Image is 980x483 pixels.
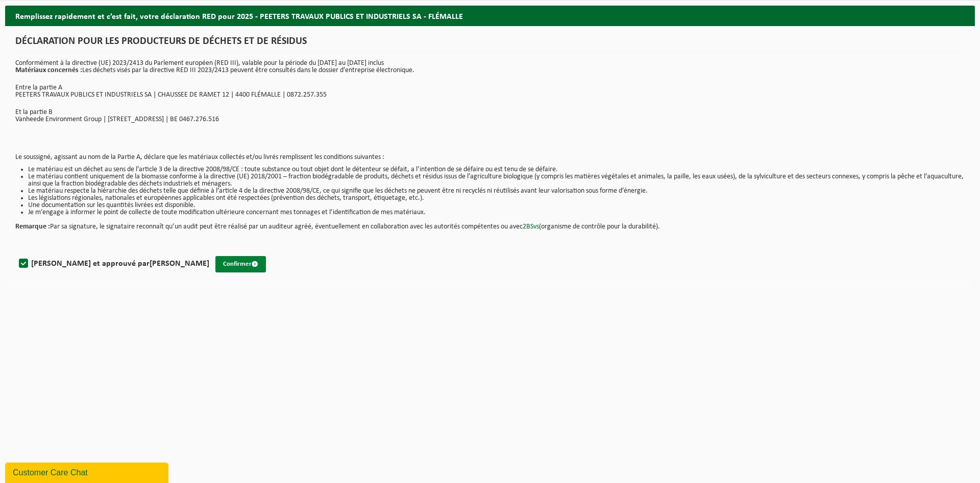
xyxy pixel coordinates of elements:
li: Les législations régionales, nationales et européennes applicables ont été respectées (prévention... [28,195,965,202]
a: 2BSvs [523,223,539,231]
li: Je m’engage à informer le point de collecte de toute modification ultérieure concernant mes tonna... [28,209,965,216]
p: Vanheede Environment Group | [STREET_ADDRESS] | BE 0467.276.516 [15,116,965,123]
p: Le soussigné, agissant au nom de la Partie A, déclare que les matériaux collectés et/ou livrés re... [15,154,965,161]
h1: DÉCLARATION POUR LES PRODUCTEURS DE DÉCHETS ET DE RÉSIDUS [15,36,965,52]
strong: Matériaux concernés : [15,66,82,74]
p: Conformément à la directive (UE) 2023/2413 du Parlement européen (RED III), valable pour la pério... [15,60,965,74]
strong: Remarque : [15,223,50,231]
p: PEETERS TRAVAUX PUBLICS ET INDUSTRIELS SA | CHAUSSEE DE RAMET 12 | 4400 FLÉMALLE | 0872.257.355 [15,91,965,99]
strong: [PERSON_NAME] [150,260,209,268]
p: Et la partie B [15,109,965,116]
label: [PERSON_NAME] et approuvé par [17,256,209,271]
button: Confirmer [215,256,266,272]
li: Le matériau respecte la hiérarchie des déchets telle que définie à l’article 4 de la directive 20... [28,188,965,195]
li: Le matériau contient uniquement de la biomasse conforme à la directive (UE) 2018/2001 – fraction ... [28,173,965,188]
p: Entre la partie A [15,84,965,91]
iframe: chat widget [5,461,170,483]
li: Une documentation sur les quantités livrées est disponible. [28,202,965,209]
p: Par sa signature, le signataire reconnaît qu’un audit peut être réalisé par un auditeur agréé, év... [15,216,965,231]
h2: Remplissez rapidement et c’est fait, votre déclaration RED pour 2025 - PEETERS TRAVAUX PUBLICS ET... [5,6,975,26]
li: Le matériau est un déchet au sens de l’article 3 de la directive 2008/98/CE : toute substance ou ... [28,166,965,173]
